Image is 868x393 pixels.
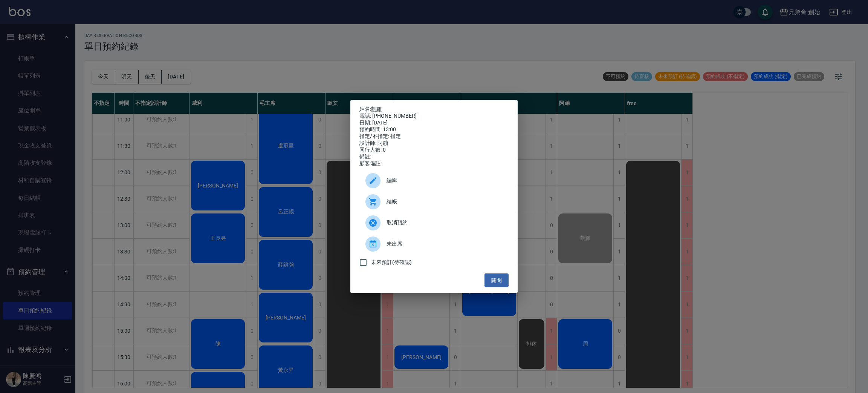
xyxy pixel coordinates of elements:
div: 備註: [359,154,509,160]
div: 顧客備註: [359,160,509,167]
div: 電話: [PHONE_NUMBER] [359,113,509,120]
span: 取消預約 [387,219,503,227]
a: 凱雞 [371,106,382,112]
span: 未來預訂(待確認) [371,258,412,266]
div: 未出席 [359,233,509,255]
div: 取消預約 [359,212,509,233]
span: 結帳 [387,198,503,206]
button: 關閉 [484,273,509,287]
div: 同行人數: 0 [359,147,509,154]
span: 編輯 [387,177,503,184]
div: 設計師: 阿蹦 [359,140,509,147]
div: 指定/不指定: 指定 [359,133,509,140]
a: 結帳 [359,191,509,212]
p: 姓名: [359,106,509,113]
div: 編輯 [359,170,509,191]
span: 未出席 [387,240,503,248]
div: 日期: [DATE] [359,120,509,126]
div: 預約時間: 13:00 [359,126,509,133]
